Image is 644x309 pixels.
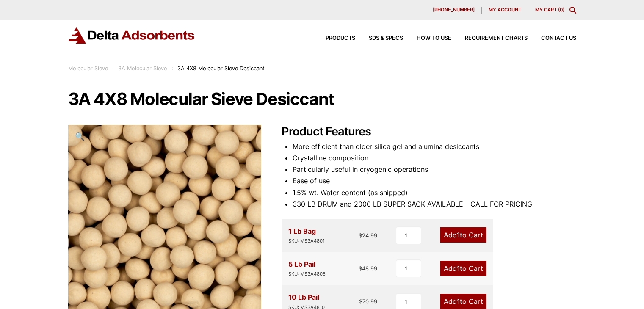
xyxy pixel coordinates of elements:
h2: Product Features [282,125,576,139]
li: More efficient than older silica gel and alumina desiccants [293,141,576,152]
span: 🔍 [75,132,85,141]
div: 1 Lb Bag [288,226,325,245]
a: Molecular Sieve [68,65,108,72]
div: SKU: MS3A4805 [288,270,326,278]
span: 0 [560,7,563,13]
span: How to Use [417,36,451,41]
span: 1 [457,231,460,239]
span: $ [359,298,362,305]
span: $ [359,265,362,272]
span: 1 [457,297,460,306]
a: Contact Us [528,36,576,41]
bdi: 48.99 [359,265,377,272]
a: Add1to Cart [440,261,486,276]
span: Contact Us [541,36,576,41]
a: [PHONE_NUMBER] [426,7,482,14]
span: Products [326,36,355,41]
h1: 3A 4X8 Molecular Sieve Desiccant [68,90,576,108]
bdi: 24.99 [359,232,377,239]
li: Particularly useful in cryogenic operations [293,164,576,175]
span: [PHONE_NUMBER] [433,8,475,12]
div: Toggle Modal Content [569,7,576,14]
bdi: 70.99 [359,298,377,305]
span: : [112,65,114,72]
a: How to Use [403,36,451,41]
img: Delta Adsorbents [68,27,195,44]
a: My Cart (0) [535,7,564,13]
a: Requirement Charts [451,36,528,41]
span: Requirement Charts [465,36,528,41]
li: 330 LB DRUM and 2000 LB SUPER SACK AVAILABLE - CALL FOR PRICING [293,199,576,210]
span: SDS & SPECS [369,36,403,41]
span: 1 [457,264,460,273]
div: 5 Lb Pail [288,259,326,278]
a: SDS & SPECS [355,36,403,41]
a: 3A Molecular Sieve [118,65,167,72]
span: $ [359,232,362,239]
a: Add1to Cart [440,294,486,309]
li: Crystalline composition [293,152,576,164]
li: 1.5% wt. Water content (as shipped) [293,187,576,199]
a: View full-screen image gallery [68,125,91,148]
span: My account [489,8,521,12]
span: : [171,65,173,72]
a: My account [482,7,528,14]
a: Add1to Cart [440,227,486,243]
span: 3A 4X8 Molecular Sieve Desiccant [177,65,265,72]
div: SKU: MS3A4801 [288,237,325,245]
li: Ease of use [293,175,576,187]
a: Products [312,36,355,41]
